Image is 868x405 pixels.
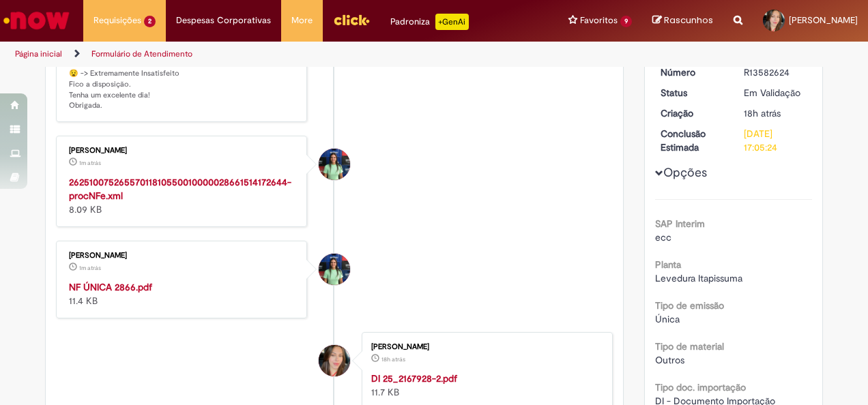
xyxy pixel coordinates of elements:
span: 18h atrás [744,107,781,119]
a: DI 25_2167928-2.pdf [371,372,457,385]
a: Rascunhos [652,14,713,27]
p: +GenAi [435,14,469,30]
div: 11.4 KB [69,280,296,307]
div: [PERSON_NAME] [371,343,598,351]
div: Em Validação [744,86,807,100]
b: Tipo doc. importação [655,381,746,393]
div: 8.09 KB [69,175,296,216]
ul: Trilhas de página [10,42,568,67]
div: Padroniza [390,14,469,30]
span: 1m atrás [79,159,101,167]
span: Requisições [93,14,141,27]
a: Página inicial [15,48,62,59]
time: 01/10/2025 09:47:42 [79,159,101,167]
a: Formulário de Atendimento [91,48,192,59]
dt: Status [650,86,734,100]
img: ServiceNow [1,7,72,34]
div: [PERSON_NAME] [69,147,296,155]
dt: Conclusão Estimada [650,127,734,154]
a: NF ÚNICA 2866.pdf [69,281,152,293]
div: 11.7 KB [371,372,598,399]
span: 18h atrás [381,355,405,363]
span: 9 [620,16,632,27]
span: Única [655,313,680,325]
b: Tipo de emissão [655,299,724,312]
b: Tipo de material [655,340,724,352]
dt: Criação [650,106,734,120]
time: 30/09/2025 16:05:21 [744,107,781,119]
b: Planta [655,258,681,271]
span: 2 [144,16,156,27]
img: click_logo_yellow_360x200.png [333,10,370,30]
span: [PERSON_NAME] [789,14,858,26]
span: Favoritos [580,14,618,27]
div: 30/09/2025 16:05:21 [744,106,807,120]
div: undefined Online [319,149,350,180]
div: Isabella Franco Trolesi [319,345,350,376]
b: SAP Interim [655,217,705,230]
span: Levedura Itapissuma [655,272,742,284]
a: 26251007526557011810550010000028661514172644-procNFe.xml [69,176,291,202]
div: undefined Online [319,254,350,285]
span: ecc [655,231,671,243]
span: 1m atrás [79,264,101,272]
span: Outros [655,354,684,366]
span: Rascunhos [664,14,713,27]
span: Despesas Corporativas [176,14,271,27]
div: [PERSON_NAME] [69,252,296,260]
div: [DATE] 17:05:24 [744,127,807,154]
time: 01/10/2025 09:47:39 [79,264,101,272]
span: More [291,14,313,27]
time: 30/09/2025 16:00:06 [381,355,405,363]
div: R13582624 [744,65,807,79]
dt: Número [650,65,734,79]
